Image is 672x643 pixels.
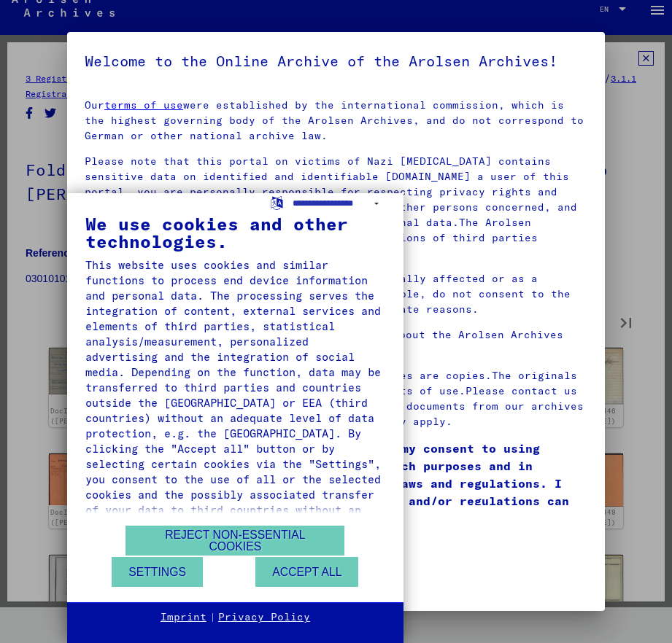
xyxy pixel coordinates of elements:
[85,257,385,533] div: This website uses cookies and similar functions to process end device information and personal da...
[218,610,310,625] a: Privacy Policy
[255,557,358,587] button: Accept all
[161,610,206,625] a: Imprint
[125,526,344,556] button: Reject non-essential cookies
[85,215,385,250] div: We use cookies and other technologies.
[112,557,203,587] button: Settings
